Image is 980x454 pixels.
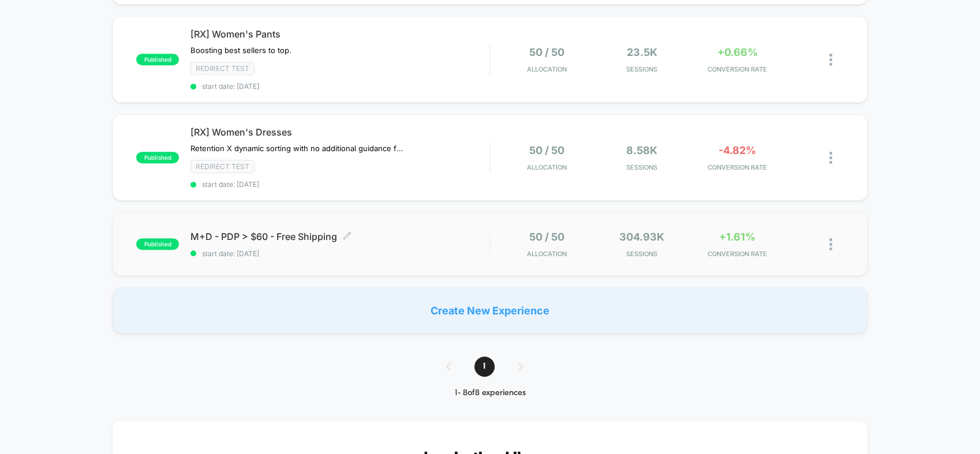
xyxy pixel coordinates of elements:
[719,144,756,156] span: -4.82%
[626,144,657,156] span: 8.58k
[113,287,867,333] div: Create New Experience
[719,231,755,243] span: +1.61%
[190,144,405,153] span: Retention X dynamic sorting with no additional guidance from us.
[435,388,546,398] div: 1 - 8 of 8 experiences
[190,62,255,75] span: Redirect Test
[190,231,489,242] span: M+D - PDP > $60 - Free Shipping
[619,231,664,243] span: 304.93k
[829,152,832,164] img: close
[529,231,564,243] span: 50 / 50
[190,160,255,173] span: Redirect Test
[829,238,832,250] img: close
[693,65,782,73] span: CONVERSION RATE
[136,152,179,163] span: published
[597,65,687,73] span: Sessions
[527,65,567,73] span: Allocation
[190,28,489,40] span: [RX] Women's Pants
[136,54,179,65] span: published
[717,46,757,58] span: +0.66%
[474,357,495,377] span: 1
[693,250,782,258] span: CONVERSION RATE
[136,238,179,250] span: published
[529,46,564,58] span: 50 / 50
[627,46,657,58] span: 23.5k
[693,163,782,171] span: CONVERSION RATE
[190,249,489,258] span: start date: [DATE]
[829,54,832,66] img: close
[597,163,687,171] span: Sessions
[597,250,687,258] span: Sessions
[190,180,489,189] span: start date: [DATE]
[190,46,291,55] span: Boosting best sellers to top.
[190,126,489,138] span: [RX] Women's Dresses
[529,144,564,156] span: 50 / 50
[190,82,489,91] span: start date: [DATE]
[527,163,567,171] span: Allocation
[527,250,567,258] span: Allocation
